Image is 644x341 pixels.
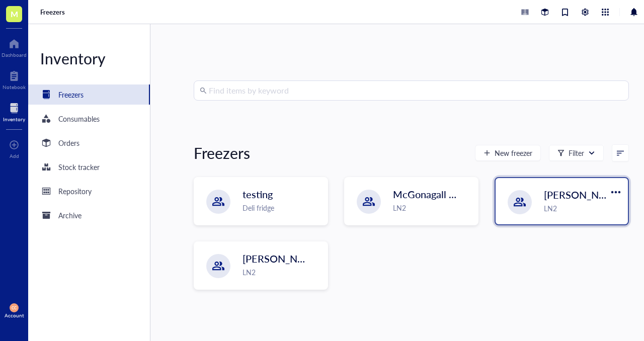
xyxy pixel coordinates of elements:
a: Stock tracker [28,157,150,177]
div: LN2 [544,203,622,214]
button: New freezer [475,145,541,161]
div: Dashboard [2,52,27,58]
span: testing [243,187,273,201]
span: CC [12,305,17,310]
span: New freezer [495,149,532,157]
div: Freezers [194,143,250,163]
div: LN2 [393,202,472,213]
a: Dashboard [2,36,27,58]
div: Consumables [58,113,100,124]
div: Archive [58,210,82,221]
span: M [11,8,18,20]
a: Freezers [40,8,67,17]
div: Notebook [3,84,26,90]
div: Inventory [3,116,25,122]
div: Add [10,153,19,159]
div: Account [5,312,24,318]
div: Orders [58,137,79,148]
a: Orders [28,133,150,153]
span: McGonagall @ [PERSON_NAME] [393,187,540,201]
a: Archive [28,205,150,225]
a: Notebook [3,68,26,90]
div: Inventory [28,48,150,68]
a: Consumables [28,109,150,129]
div: Stock tracker [58,161,100,173]
a: Repository [28,181,150,201]
a: Inventory [3,100,25,122]
span: [PERSON_NAME]-A [544,188,635,202]
div: LN2 [243,267,321,278]
span: [PERSON_NAME]-B [243,251,333,266]
div: Filter [569,147,584,158]
a: Freezers [28,84,150,105]
div: Deli fridge [243,202,321,213]
div: Freezers [58,89,84,100]
div: Repository [58,186,92,197]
